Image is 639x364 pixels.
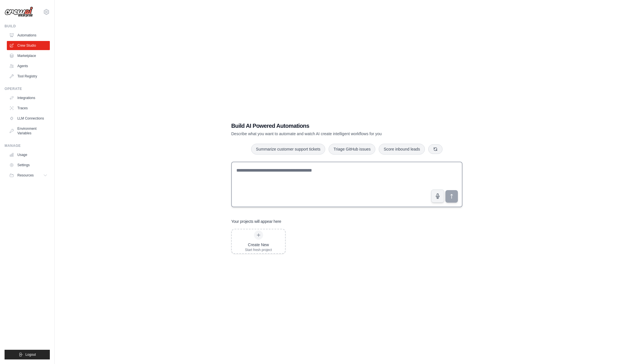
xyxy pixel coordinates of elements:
[7,161,50,170] a: Settings
[329,144,375,155] button: Triage GitHub issues
[245,242,272,248] div: Create New
[231,131,423,137] p: Describe what you want to automate and watch AI create intelligent workflows for you
[7,93,50,102] a: Integrations
[5,143,50,148] div: Manage
[611,337,639,364] iframe: Chat Widget
[7,41,50,50] a: Crew Studio
[7,104,50,113] a: Traces
[7,171,50,180] button: Resources
[7,51,50,60] a: Marketplace
[7,150,50,159] a: Usage
[431,190,444,203] button: Click to speak your automation idea
[17,173,34,178] span: Resources
[7,61,50,71] a: Agents
[428,144,443,154] button: Get new suggestions
[7,31,50,40] a: Automations
[7,114,50,123] a: LLM Connections
[5,7,33,17] img: Logo
[25,352,36,357] span: Logout
[5,350,50,359] button: Logout
[5,87,50,91] div: Operate
[5,24,50,28] div: Build
[251,144,325,155] button: Summarize customer support tickets
[7,124,50,138] a: Environment Variables
[231,219,281,224] h3: Your projects will appear here
[7,72,50,81] a: Tool Registry
[231,122,423,130] h1: Build AI Powered Automations
[379,144,425,155] button: Score inbound leads
[245,248,272,252] div: Start fresh project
